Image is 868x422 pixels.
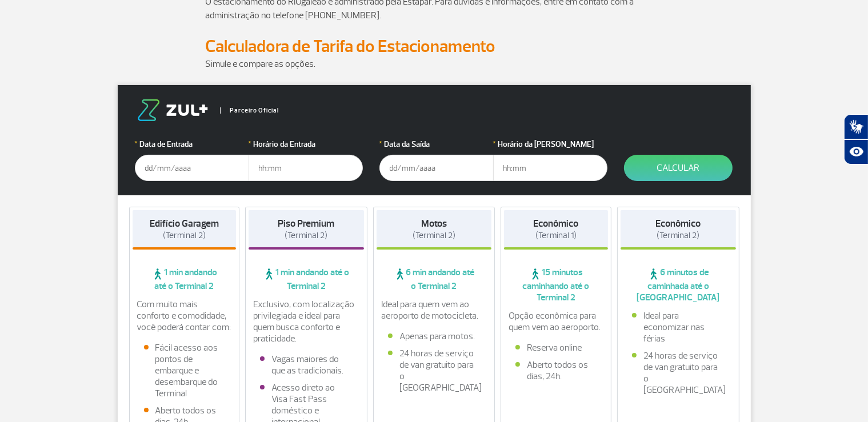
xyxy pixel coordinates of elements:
p: Ideal para quem vem ao aeroporto de motocicleta. [381,299,487,321]
h2: Calculadora de Tarifa do Estacionamento [206,36,663,57]
p: Exclusivo, com localização privilegiada e ideal para quem busca conforto e praticidade. [253,299,359,344]
img: logo-zul.png [135,99,210,121]
p: Com muito mais conforto e comodidade, você poderá contar com: [137,299,232,333]
li: 24 horas de serviço de van gratuito para o [GEOGRAPHIC_DATA] [632,350,725,396]
input: hh:mm [249,155,363,181]
span: (Terminal 2) [163,230,206,241]
span: 1 min andando até o Terminal 2 [249,267,364,292]
span: Parceiro Oficial [220,107,279,114]
li: 24 horas de serviço de van gratuito para o [GEOGRAPHIC_DATA] [388,348,481,393]
label: Data de Entrada [135,138,249,150]
span: 1 min andando até o Terminal 2 [133,267,237,292]
button: Calcular [624,155,733,181]
li: Fácil acesso aos pontos de embarque e desembarque do Terminal [144,342,225,399]
li: Aberto todos os dias, 24h. [515,359,597,382]
p: Simule e compare as opções. [206,57,663,71]
li: Vagas maiores do que as tradicionais. [260,353,353,376]
p: Opção econômica para quem vem ao aeroporto. [509,310,603,333]
span: 6 min andando até o Terminal 2 [377,267,492,292]
input: hh:mm [493,155,607,181]
span: (Terminal 1) [535,230,577,241]
label: Horário da [PERSON_NAME] [493,138,607,150]
strong: Econômico [655,218,701,230]
span: 15 minutos caminhando até o Terminal 2 [504,267,608,303]
div: Plugin de acessibilidade da Hand Talk. [844,114,868,164]
span: (Terminal 2) [657,230,699,241]
input: dd/mm/aaaa [135,155,249,181]
strong: Edifício Garagem [150,218,219,230]
button: Abrir recursos assistivos. [844,139,868,164]
li: Ideal para economizar nas férias [632,310,725,344]
strong: Piso Premium [278,218,334,230]
span: (Terminal 2) [413,230,455,241]
span: 6 minutos de caminhada até o [GEOGRAPHIC_DATA] [621,267,736,303]
label: Horário da Entrada [249,138,363,150]
strong: Motos [421,218,447,230]
li: Apenas para motos. [388,331,481,342]
button: Abrir tradutor de língua de sinais. [844,114,868,139]
li: Reserva online [515,342,597,353]
span: (Terminal 2) [285,230,327,241]
strong: Econômico [534,218,579,230]
label: Data da Saída [379,138,494,150]
input: dd/mm/aaaa [379,155,494,181]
